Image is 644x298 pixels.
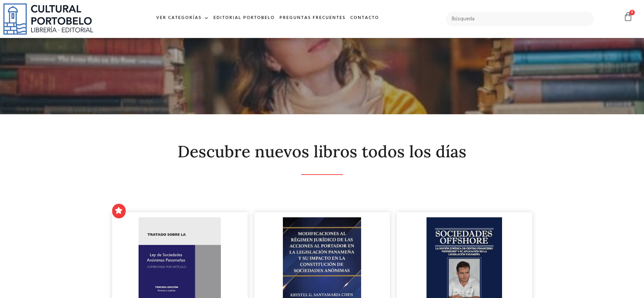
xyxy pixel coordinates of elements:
[277,11,348,25] a: Preguntas frecuentes
[112,143,532,161] h2: Descubre nuevos libros todos los días
[348,11,381,25] a: Contacto
[629,10,635,15] span: 0
[211,11,277,25] a: Editorial Portobelo
[154,11,211,25] a: Ver Categorías
[623,12,633,22] a: 0
[446,12,594,26] input: Búsqueda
